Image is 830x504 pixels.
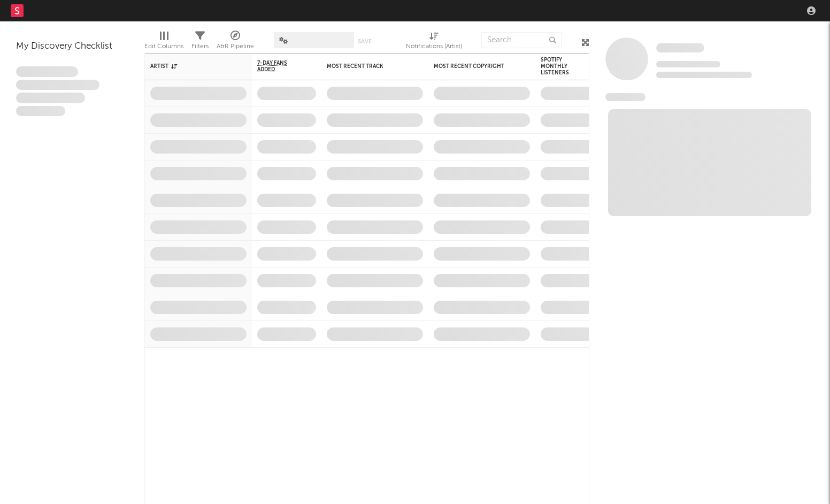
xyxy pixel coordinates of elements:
div: Most Recent Track [327,63,407,70]
span: 0 fans last week [656,72,752,78]
span: Integer aliquet in purus et [16,80,99,90]
div: A&R Pipeline [217,40,254,53]
span: Some Artist [656,43,704,52]
input: Search... [481,32,562,48]
span: 7-Day Fans Added [257,60,300,73]
div: Spotify Monthly Listeners [541,57,578,76]
span: News Feed [605,93,645,101]
div: Artist [150,63,230,70]
span: Lorem ipsum dolor [16,66,78,77]
div: My Discovery Checklist [16,40,128,53]
div: Notifications (Artist) [406,27,462,58]
div: Edit Columns [144,27,183,58]
span: Praesent ac interdum [16,93,85,103]
div: Filters [191,40,209,53]
button: Save [358,39,372,44]
a: Some Artist [656,43,704,54]
span: Tracking Since: [DATE] [656,61,720,67]
div: Most Recent Copyright [434,63,514,70]
div: Edit Columns [144,40,183,53]
div: Notifications (Artist) [406,40,462,53]
div: Filters [191,27,209,58]
span: Aliquam viverra [16,106,65,117]
div: A&R Pipeline [217,27,254,58]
